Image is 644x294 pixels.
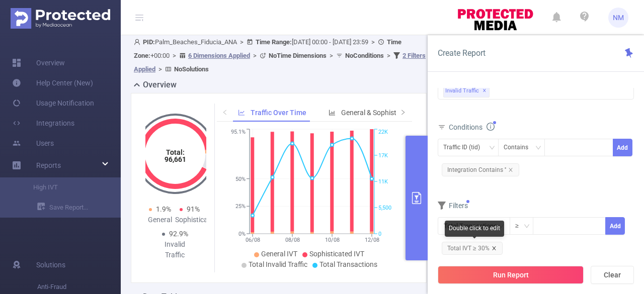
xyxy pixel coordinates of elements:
i: icon: down [524,223,530,230]
tspan: 10/08 [325,237,339,243]
i: icon: close [508,167,513,172]
b: No Conditions [345,52,384,59]
tspan: 17K [378,152,388,159]
div: Contains [504,139,535,156]
tspan: 06/08 [245,237,260,243]
i: icon: bar-chart [329,109,336,116]
span: Total Transactions [319,260,377,268]
span: NM [613,8,624,28]
h2: Overview [143,79,177,91]
span: General IVT [261,250,297,258]
tspan: 95.1% [231,129,246,136]
span: > [170,52,179,59]
span: 92.9% [169,230,188,238]
i: icon: left [222,109,228,115]
button: Add [613,139,632,156]
u: 6 Dimensions Applied [188,52,250,59]
a: Usage Notification [12,93,94,113]
span: Palm_Beaches_Fiducia_ANA [DATE] 00:00 - [DATE] 23:59 +00:00 [134,38,426,73]
span: Traffic Over Time [251,109,306,117]
tspan: 0% [238,231,246,237]
span: > [237,38,247,46]
b: Time Range: [256,38,292,46]
i: icon: line-chart [238,109,245,116]
span: 1.9% [156,205,171,213]
tspan: 96,661 [164,155,186,163]
button: Clear [591,266,634,284]
span: Sophisticated IVT [309,250,364,258]
span: > [327,52,336,59]
i: icon: down [489,145,495,152]
tspan: 0 [378,231,381,237]
span: > [155,65,165,73]
div: Sophisticated [175,215,205,225]
div: Invalid Traffic [160,239,190,260]
b: PID: [143,38,155,46]
i: icon: right [400,109,406,115]
tspan: 25% [235,203,246,210]
i: icon: down [535,145,541,152]
tspan: Total: [166,148,184,156]
b: No Time Dimensions [269,52,327,59]
a: Integrations [12,113,74,133]
a: Users [12,133,54,153]
span: ✕ [482,85,487,97]
span: Reports [36,161,61,169]
tspan: 5,500 [378,205,391,211]
i: icon: close [492,246,497,251]
span: > [250,52,260,59]
div: Traffic ID (tid) [443,139,487,156]
div: Double click to edit [445,221,504,237]
span: Filters [438,202,468,210]
span: Total IVT ≥ 30% [442,242,503,255]
span: Create Report [438,48,486,58]
tspan: 12/08 [364,237,379,243]
tspan: 22K [378,129,388,136]
span: Solutions [36,255,65,275]
a: High IVT [20,177,109,198]
span: > [368,38,378,46]
i: icon: user [134,39,143,45]
a: Save Report... [37,198,121,218]
button: Run Report [438,266,584,284]
span: Conditions [449,123,495,131]
b: No Solutions [174,65,209,73]
span: Invalid Traffic [443,84,490,97]
a: Reports [36,155,61,175]
a: Help Center (New) [12,73,93,93]
div: ≥ [515,218,526,234]
span: 91% [187,205,200,213]
span: > [384,52,393,59]
span: Total Invalid Traffic [249,260,307,268]
img: Protected Media [11,8,110,29]
tspan: 08/08 [285,237,299,243]
tspan: 11K [378,178,388,185]
button: Add [605,217,625,235]
span: General & Sophisticated IVT by Category [341,109,467,117]
span: Integration Contains '' [442,163,519,176]
div: General [145,215,175,225]
a: Overview [12,53,65,73]
i: icon: info-circle [487,123,495,131]
tspan: 50% [235,176,246,182]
